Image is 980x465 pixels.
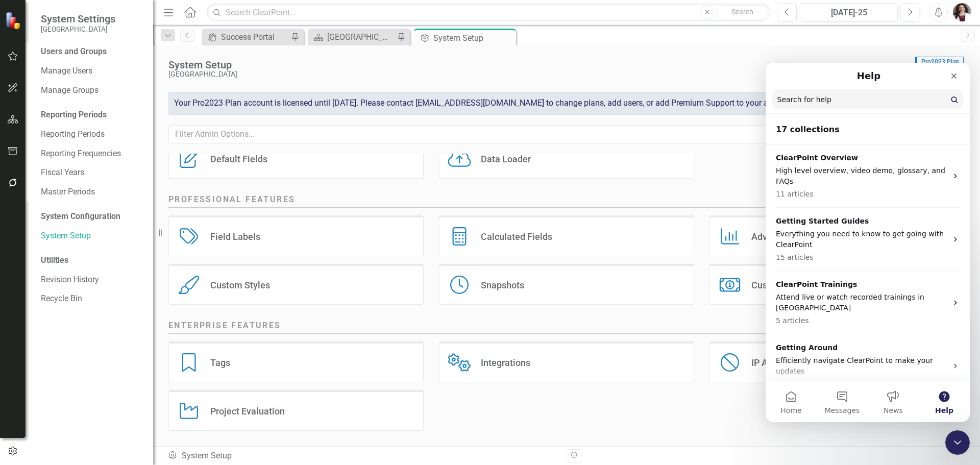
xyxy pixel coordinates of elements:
[210,153,267,165] div: Default Fields
[953,3,971,21] img: Drew Hale
[210,231,260,242] div: Field Labels
[945,430,970,455] iframe: To enrich screen reader interactions, please activate Accessibility in Grammarly extension settings
[731,8,753,16] span: Search
[168,59,907,70] div: System Setup
[204,31,288,43] a: Success Portal
[41,148,143,160] a: Reporting Frequencies
[41,109,143,121] div: Reporting Periods
[41,211,143,223] div: System Configuration
[167,450,559,462] div: System Setup
[310,31,395,43] a: [GEOGRAPHIC_DATA] Page
[41,65,143,77] a: Manage Users
[210,279,270,291] div: Custom Styles
[41,85,143,96] a: Manage Groups
[41,293,143,305] a: Recycle Bin
[41,46,143,58] div: Users and Groups
[433,32,513,44] div: System Setup
[751,357,846,369] div: IP Address Restrictions
[168,70,907,78] div: [GEOGRAPHIC_DATA]
[210,357,230,369] div: Tags
[168,92,965,115] div: Your Pro2023 Plan account is licensed until [DATE]. Please contact [EMAIL_ADDRESS][DOMAIN_NAME] t...
[168,125,965,144] input: Filter Admin Options...
[168,320,965,334] h2: Enterprise Features
[766,63,970,422] iframe: To enrich screen reader interactions, please activate Accessibility in Grammarly extension settings
[481,357,530,369] div: Integrations
[41,129,143,140] a: Reporting Periods
[751,279,855,291] div: Custom Number Formats
[481,279,524,291] div: Snapshots
[751,231,864,242] div: Advanced & Custom Charts
[803,7,894,19] div: [DATE]-25
[41,230,143,242] a: System Setup
[168,194,965,208] h2: Professional Features
[221,31,288,43] div: Success Portal
[41,25,115,33] small: [GEOGRAPHIC_DATA]
[481,153,531,165] div: Data Loader
[800,3,898,21] button: [DATE]-25
[327,31,395,43] div: [GEOGRAPHIC_DATA] Page
[41,274,143,286] a: Revision History
[915,57,964,67] span: Pro2023 Plan
[41,13,115,25] span: System Settings
[41,186,143,198] a: Master Periods
[41,255,143,266] div: Utilities
[5,12,23,30] img: ClearPoint Strategy
[210,405,285,417] div: Project Evaluation
[481,231,552,242] div: Calculated Fields
[41,167,143,179] a: Fiscal Years
[207,4,770,21] input: Search ClearPoint...
[717,5,768,19] button: Search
